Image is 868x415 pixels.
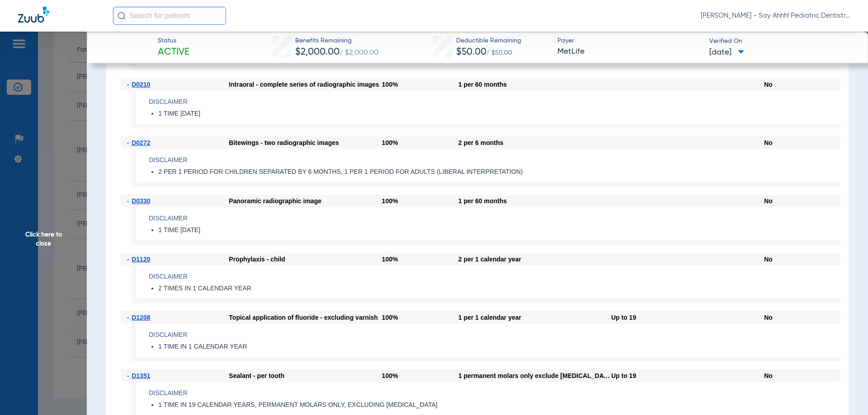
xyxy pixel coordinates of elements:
span: MetLife [557,46,702,57]
div: 100% [382,311,458,324]
span: Verified On [709,37,854,46]
div: Up to 19 [611,311,764,324]
div: 1 permanent molars only exclude [MEDICAL_DATA] per 19 calendar year [458,369,611,382]
li: 2 TIMES IN 1 CALENDAR YEAR [158,284,840,293]
span: / $2,000.00 [340,49,378,56]
div: Intraoral - complete series of radiographic images [229,78,382,91]
span: - [127,195,132,207]
span: / $50.00 [486,50,512,56]
h4: Disclaimer [149,330,840,340]
div: No [764,311,840,324]
li: 1 TIME IN 19 CALENDAR YEARS, PERMANENT MOLARS ONLY, EXCLUDING [MEDICAL_DATA] [158,401,840,409]
div: Prophylaxis - child [229,253,382,266]
h4: Disclaimer [149,97,840,107]
div: Topical application of fluoride - excluding varnish [229,311,382,324]
div: No [764,136,840,149]
span: $2,000.00 [295,47,340,57]
h4: Disclaimer [149,155,840,165]
span: $50.00 [456,47,486,57]
img: Search Icon [118,12,126,20]
span: Payer [557,36,702,46]
li: 1 TIME IN 1 CALENDAR YEAR [158,343,840,351]
span: D1120 [132,256,150,263]
span: - [127,253,132,266]
div: Up to 19 [611,369,764,382]
div: No [764,78,840,91]
div: 1 per 1 calendar year [458,311,611,324]
span: [PERSON_NAME] - Say Ahhh! Pediatric Dentistry [701,11,850,20]
li: 1 TIME [DATE] [158,226,840,234]
span: Active [158,46,189,59]
div: 100% [382,195,458,207]
iframe: Chat Widget [823,372,868,415]
div: No [764,253,840,266]
span: [DATE] [709,47,744,58]
div: 100% [382,253,458,266]
h4: Disclaimer [149,388,840,398]
div: 100% [382,369,458,382]
span: D1351 [132,372,150,379]
div: Panoramic radiographic image [229,195,382,207]
img: Zuub Logo [18,7,49,23]
div: No [764,195,840,207]
span: Status [158,36,189,46]
div: Bitewings - two radiographic images [229,136,382,149]
span: - [127,369,132,382]
span: Deductible Remaining [456,36,521,46]
span: - [127,136,132,149]
h4: Disclaimer [149,214,840,223]
h4: Disclaimer [149,272,840,281]
div: Sealant - per tooth [229,369,382,382]
div: 100% [382,78,458,91]
span: D0210 [132,81,150,88]
div: No [764,369,840,382]
span: D0272 [132,139,150,146]
li: 1 TIME [DATE] [158,110,840,118]
input: Search for patients [113,7,226,25]
div: 100% [382,136,458,149]
div: 2 per 6 months [458,136,611,149]
span: D1208 [132,314,150,321]
div: 1 per 60 months [458,78,611,91]
div: 2 per 1 calendar year [458,253,611,266]
span: - [127,78,132,91]
span: - [127,311,132,324]
span: Benefits Remaining [295,36,378,46]
div: 1 per 60 months [458,195,611,207]
li: 2 PER 1 PERIOD FOR CHILDREN SEPARATED BY 6 MONTHS, 1 PER 1 PERIOD FOR ADULTS (LIBERAL INTERPRETAT... [158,168,840,176]
span: D0330 [132,197,150,205]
